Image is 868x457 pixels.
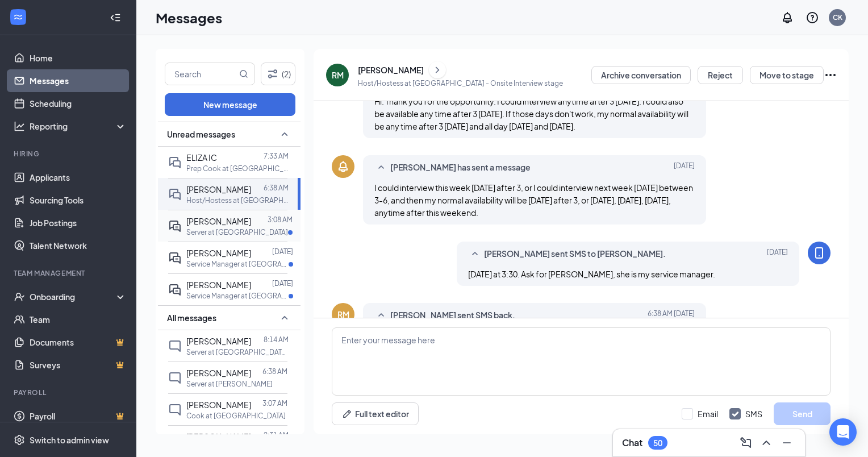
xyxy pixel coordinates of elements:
[186,411,286,421] p: Cook at [GEOGRAPHIC_DATA]
[14,388,124,397] div: Payroll
[186,368,251,378] span: [PERSON_NAME]
[30,354,127,376] a: SurveysCrown
[165,93,295,116] button: New message
[332,69,344,81] div: RM
[484,247,666,261] span: [PERSON_NAME] sent SMS to [PERSON_NAME].
[14,121,25,132] svg: Analysis
[30,434,109,446] div: Switch to admin view
[186,248,251,258] span: [PERSON_NAME]
[30,291,117,302] div: Onboarding
[780,436,794,450] svg: Minimize
[390,309,515,322] span: [PERSON_NAME] sent SMS back.
[168,188,182,201] svg: DoubleChat
[268,215,293,225] p: 3:08 AM
[156,8,222,27] h1: Messages
[272,279,293,288] p: [DATE]
[186,227,288,237] p: Server at [GEOGRAPHIC_DATA]
[358,64,424,76] div: [PERSON_NAME]
[829,418,857,446] div: Open Intercom Messenger
[332,402,419,425] button: Full text editorPen
[168,219,182,233] svg: ActiveDoubleChat
[186,184,251,194] span: [PERSON_NAME]
[168,251,182,265] svg: ActiveDoubleChat
[429,61,446,78] button: ChevronRight
[168,339,182,353] svg: ChatInactive
[261,63,295,85] button: Filter (2)
[374,96,688,131] span: Hi. Thank you for the opportunity. I could interview anytime after 3 [DATE]. I could also be avai...
[186,280,251,290] span: [PERSON_NAME]
[812,246,826,260] svg: MobileSms
[30,234,127,257] a: Talent Network
[30,92,127,115] a: Scheduling
[186,152,217,163] span: ELIZA IC
[167,312,216,323] span: All messages
[781,11,794,24] svg: Notifications
[30,211,127,234] a: Job Postings
[186,336,251,346] span: [PERSON_NAME]
[833,13,842,22] div: CK
[186,379,273,389] p: Server at [PERSON_NAME]
[14,268,124,278] div: Team Management
[262,398,287,408] p: 3:07 AM
[778,434,796,452] button: Minimize
[264,183,289,193] p: 6:38 AM
[239,69,248,78] svg: MagnifyingGlass
[30,47,127,69] a: Home
[278,311,291,325] svg: SmallChevronUp
[622,437,642,449] h3: Chat
[674,161,695,175] span: [DATE]
[14,291,25,302] svg: UserCheck
[167,128,235,140] span: Unread messages
[824,68,837,82] svg: Ellipses
[30,405,127,427] a: PayrollCrown
[266,67,279,81] svg: Filter
[186,347,289,357] p: Server at [GEOGRAPHIC_DATA] - [GEOGRAPHIC_DATA]
[264,430,289,440] p: 2:31 AM
[432,63,443,77] svg: ChevronRight
[30,189,127,211] a: Sourcing Tools
[737,434,755,452] button: ComposeMessage
[767,247,788,261] span: [DATE]
[264,335,289,344] p: 8:14 AM
[739,436,753,450] svg: ComposeMessage
[468,247,482,261] svg: SmallChevronUp
[358,78,563,88] p: Host/Hostess at [GEOGRAPHIC_DATA] - Onsite Interview stage
[168,283,182,297] svg: ActiveDoubleChat
[186,431,251,442] span: [PERSON_NAME]
[186,291,289,301] p: Service Manager at [GEOGRAPHIC_DATA]
[278,127,291,141] svg: SmallChevronUp
[186,196,289,205] p: Host/Hostess at [GEOGRAPHIC_DATA]
[374,182,693,218] span: I could interview this week [DATE] after 3, or I could interview next week [DATE] between 3-6, an...
[468,269,715,279] span: [DATE] at 3:30. Ask for [PERSON_NAME], she is my service manager.
[341,408,353,419] svg: Pen
[186,259,289,269] p: Service Manager at [GEOGRAPHIC_DATA]
[648,309,695,322] span: [DATE] 6:38 AM
[186,216,251,226] span: [PERSON_NAME]
[759,436,773,450] svg: ChevronUp
[168,403,182,417] svg: ChatInactive
[30,166,127,189] a: Applicants
[750,66,824,84] button: Move to stage
[272,247,293,256] p: [DATE]
[168,156,182,169] svg: DoubleChat
[336,160,350,173] svg: Bell
[374,309,388,322] svg: SmallChevronUp
[698,66,743,84] button: Reject
[168,371,182,385] svg: ChatInactive
[806,11,819,24] svg: QuestionInfo
[374,161,388,175] svg: SmallChevronUp
[757,434,775,452] button: ChevronUp
[30,69,127,92] a: Messages
[186,400,251,410] span: [PERSON_NAME]
[14,434,25,446] svg: Settings
[14,149,124,159] div: Hiring
[591,66,691,84] button: Archive conversation
[12,11,24,23] svg: WorkstreamLogo
[165,63,237,85] input: Search
[30,121,127,132] div: Reporting
[337,309,349,320] div: RM
[653,438,662,448] div: 50
[186,164,289,173] p: Prep Cook at [GEOGRAPHIC_DATA]
[264,151,289,161] p: 7:33 AM
[30,331,127,354] a: DocumentsCrown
